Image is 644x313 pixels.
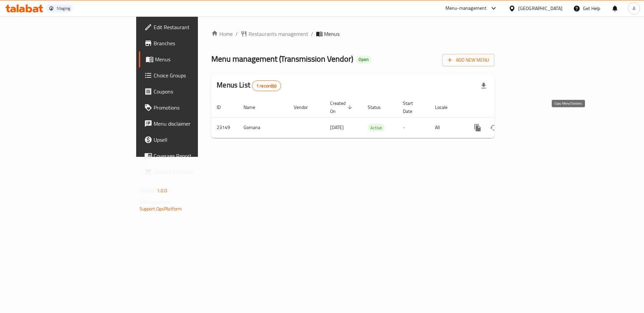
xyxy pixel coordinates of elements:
[154,87,238,96] span: Coupons
[252,83,281,89] span: 1 record(s)
[140,198,170,206] span: Get support on:
[154,120,238,128] span: Menu disclaimer
[139,83,244,100] a: Coupons
[211,97,539,138] table: enhanced table
[397,117,430,138] td: -
[139,35,244,51] a: Branches
[324,30,339,38] span: Menus
[368,124,385,132] span: Active
[154,39,238,47] span: Branches
[442,54,494,66] button: Add New Menu
[154,136,238,144] span: Upsell
[445,4,487,12] div: Menu-management
[154,168,238,176] span: Grocery Checklist
[249,30,308,38] span: Restaurants management
[368,124,385,132] div: Active
[154,104,238,112] span: Promotions
[154,71,238,79] span: Choice Groups
[238,117,288,138] td: Gomana
[139,51,244,67] a: Menus
[368,103,389,111] span: Status
[294,103,317,111] span: Vendor
[139,100,244,116] a: Promotions
[211,30,494,38] nav: breadcrumb
[430,117,464,138] td: All
[330,99,354,115] span: Created On
[464,97,539,118] th: Actions
[470,120,486,136] button: more
[330,123,344,132] span: [DATE]
[476,78,492,94] div: Export file
[240,30,308,38] a: Restaurants management
[448,56,489,64] span: Add New Menu
[139,19,244,35] a: Edit Restaurant
[633,5,635,12] span: A
[211,51,353,66] span: Menu management ( Transmission Vendor )
[252,80,281,91] div: Total records count
[139,116,244,132] a: Menu disclaimer
[356,57,371,62] span: Open
[154,152,238,160] span: Coverage Report
[139,132,244,148] a: Upsell
[157,186,167,195] span: 1.0.0
[311,30,313,38] li: /
[139,164,244,180] a: Grocery Checklist
[435,103,456,111] span: Locale
[356,56,371,64] div: Open
[486,120,502,136] button: Change Status
[217,80,281,91] h2: Menus List
[154,23,238,31] span: Edit Restaurant
[57,6,70,11] div: Staging
[139,67,244,83] a: Choice Groups
[403,99,422,115] span: Start Date
[140,204,182,213] a: Support.OpsPlatform
[155,55,238,63] span: Menus
[244,103,264,111] span: Name
[518,5,562,12] div: [GEOGRAPHIC_DATA]
[217,103,229,111] span: ID
[139,148,244,164] a: Coverage Report
[140,186,156,195] span: Version:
